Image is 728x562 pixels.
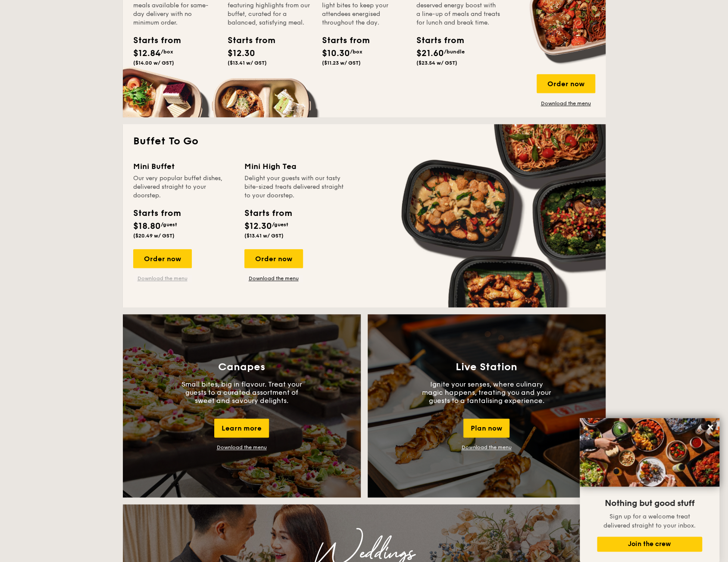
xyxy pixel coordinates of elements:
[133,275,192,282] a: Download the menu
[133,48,161,59] span: $12.84
[322,34,361,47] div: Starts from
[199,546,530,561] div: Weddings
[228,34,266,47] div: Starts from
[244,160,345,172] div: Mini High Tea
[462,444,512,450] a: Download the menu
[133,60,174,66] span: ($14.00 w/ GST)
[133,34,172,47] div: Starts from
[161,49,173,55] span: /box
[603,513,696,529] span: Sign up for a welcome treat delivered straight to your inbox.
[214,418,269,437] div: Learn more
[322,48,350,59] span: $10.30
[228,60,267,66] span: ($13.41 w/ GST)
[228,48,255,59] span: $12.30
[133,134,595,148] h2: Buffet To Go
[133,221,161,231] span: $18.80
[177,380,306,405] p: Small bites, big in flavour. Treat your guests to a curated assortment of sweet and savoury delig...
[244,221,272,231] span: $12.30
[133,207,180,220] div: Starts from
[244,275,303,282] a: Download the menu
[422,380,551,405] p: Ignite your senses, where culinary magic happens, treating you and your guests to a tantalising e...
[244,233,284,239] span: ($13.41 w/ GST)
[597,537,702,552] button: Join the crew
[217,444,267,450] a: Download the menu
[463,418,509,437] div: Plan now
[537,100,595,107] a: Download the menu
[580,418,719,487] img: DSC07876-Edit02-Large.jpeg
[322,60,361,66] span: ($11.23 w/ GST)
[537,74,595,93] div: Order now
[244,174,345,200] div: Delight your guests with our tasty bite-sized treats delivered straight to your doorstep.
[350,49,362,55] span: /box
[133,249,192,268] div: Order now
[244,249,303,268] div: Order now
[218,361,265,373] h3: Canapes
[161,222,177,228] span: /guest
[605,498,694,509] span: Nothing but good stuff
[456,361,517,373] h3: Live Station
[133,174,234,200] div: Our very popular buffet dishes, delivered straight to your doorstep.
[133,160,234,172] div: Mini Buffet
[444,49,465,55] span: /bundle
[416,48,444,59] span: $21.60
[416,60,457,66] span: ($23.54 w/ GST)
[272,222,288,228] span: /guest
[416,34,455,47] div: Starts from
[244,207,291,220] div: Starts from
[133,233,175,239] span: ($20.49 w/ GST)
[703,420,717,434] button: Close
